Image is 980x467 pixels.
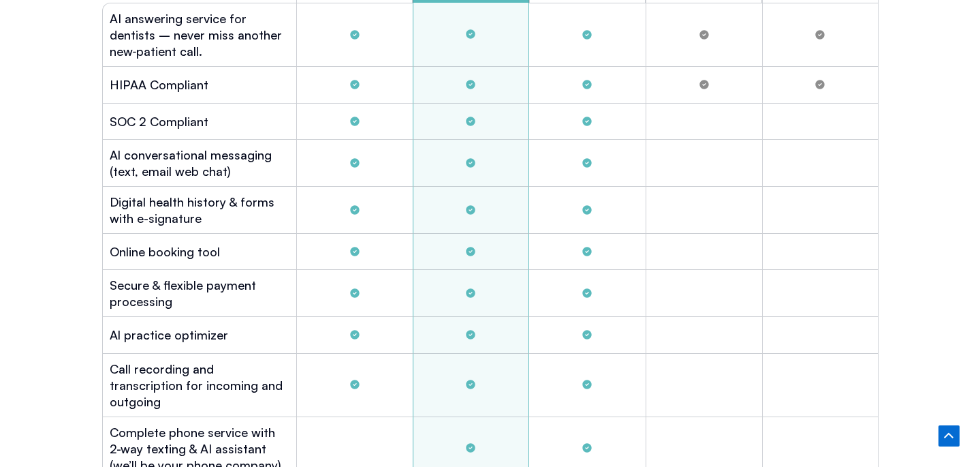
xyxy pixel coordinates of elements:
h2: Al conversational messaging (text, email web chat) [110,147,289,179]
h2: Al practice optimizer [110,327,228,343]
h2: AI answering service for dentists – never miss another new‑patient call. [110,10,289,59]
h2: HIPAA Compliant [110,76,208,93]
h2: Call recording and transcription for incoming and outgoing [110,361,289,410]
h2: Digital health history & forms with e-signature [110,194,289,226]
h2: Secure & flexible payment processing [110,277,289,310]
h2: SOC 2 Compliant [110,113,208,130]
h2: Online booking tool [110,243,220,260]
